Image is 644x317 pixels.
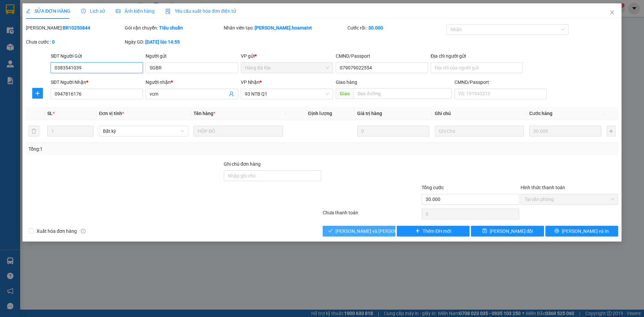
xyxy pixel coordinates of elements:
[57,6,73,13] span: Nhận:
[554,228,559,234] span: printer
[57,6,104,22] div: Hàng Bà Rịa
[224,170,321,181] input: Ghi chú đơn hàng
[116,9,120,13] span: picture
[165,9,171,14] img: icon
[525,194,614,204] span: Tại văn phòng
[322,209,421,221] div: Chưa thanh toán
[99,111,124,116] span: Đơn vị tính
[6,6,16,13] span: Gửi:
[308,111,332,116] span: Định lượng
[145,39,180,45] b: [DATE] lúc 14:55
[47,111,53,116] span: SL
[603,3,622,22] button: Close
[335,227,426,235] span: [PERSON_NAME] và [PERSON_NAME] hàng
[125,24,222,32] div: Gói vận chuyển:
[194,126,283,137] input: VD: Bàn, Ghế
[29,126,39,137] button: delete
[354,88,452,99] input: Dọc đường
[347,24,445,32] div: Cước rồi :
[562,227,609,235] span: [PERSON_NAME] và In
[81,229,86,233] span: info-circle
[245,89,329,99] span: 93 NTB Q1
[241,52,333,60] div: VP gửi
[336,80,357,85] span: Giao hàng
[323,226,395,236] button: check[PERSON_NAME] và [PERSON_NAME] hàng
[146,52,238,60] div: Người gửi
[26,38,123,46] div: Chưa cước :
[529,126,601,137] input: 0
[482,228,487,234] span: save
[545,226,618,236] button: printer[PERSON_NAME] và In
[29,145,249,153] div: Tổng: 1
[34,227,79,235] span: Xuất hóa đơn hàng
[81,9,86,13] span: clock-circle
[26,24,123,32] div: [PERSON_NAME]:
[397,226,470,236] button: plusThêm ĐH mới
[224,161,261,167] label: Ghi chú đơn hàng
[6,14,53,22] div: Huong
[116,8,155,14] span: Ảnh kiện hàng
[432,107,527,120] th: Ghi chú
[471,226,544,236] button: save[PERSON_NAME] đổi
[368,25,383,31] b: 30.000
[423,227,451,235] span: Thêm ĐH mới
[357,111,382,116] span: Giá trị hàng
[609,10,615,15] span: close
[26,8,70,14] span: SỬA ĐƠN HÀNG
[435,126,524,137] input: Ghi Chú
[51,78,143,86] div: SĐT Người Nhận
[159,25,183,31] b: Tiêu chuẩn
[81,8,105,14] span: Lịch sử
[52,39,55,45] b: 0
[415,228,420,234] span: plus
[194,111,215,116] span: Tên hàng
[125,38,222,46] div: Ngày GD:
[431,52,523,60] div: Địa chỉ người gửi
[245,63,329,73] span: Hàng Bà Rịa
[521,185,565,190] label: Hình thức thanh toán
[490,227,533,235] span: [PERSON_NAME] đổi
[51,52,143,60] div: SĐT Người Gửi
[454,78,547,86] div: CMND/Passport
[241,80,260,85] span: VP Nhận
[336,88,354,99] span: Giao
[165,8,236,14] span: Yêu cầu xuất hóa đơn điện tử
[26,9,31,13] span: edit
[146,78,238,86] div: Người nhận
[33,91,43,96] span: plus
[63,25,90,31] b: BR10250844
[224,24,346,32] div: Nhân viên tạo:
[57,30,104,39] div: 0784870220
[607,126,615,137] button: plus
[422,185,444,190] span: Tổng cước
[529,111,552,116] span: Cước hàng
[32,88,43,99] button: plus
[103,126,184,136] span: Bất kỳ
[336,52,428,60] div: CMND/Passport
[255,25,312,31] b: [PERSON_NAME].hoamaivt
[6,6,53,14] div: 93 NTB Q1
[6,22,53,31] div: 0909723235
[328,228,333,234] span: check
[6,31,53,47] div: 143 D7 Tan My HCM
[357,126,429,137] input: 0
[229,91,234,97] span: user-add
[57,22,104,30] div: Thuy
[431,62,523,73] input: Địa chỉ của người gửi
